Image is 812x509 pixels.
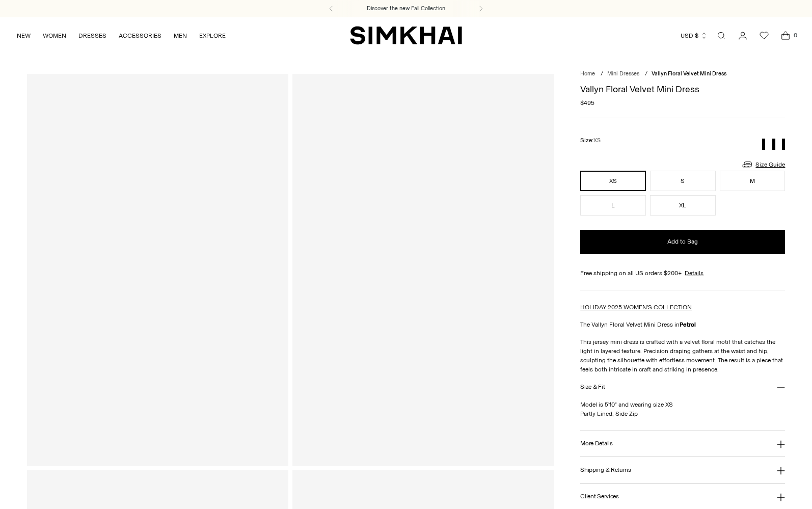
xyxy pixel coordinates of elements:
[650,171,716,191] button: S
[580,171,646,191] button: XS
[292,74,554,466] a: Vallyn Floral Velvet Mini Dress
[580,70,785,78] nav: breadcrumbs
[711,25,732,46] a: Open search modal
[650,195,716,216] button: XL
[685,269,703,278] a: Details
[27,74,288,466] a: Vallyn Floral Velvet Mini Dress
[652,70,726,77] span: Vallyn Floral Velvet Mini Dress
[593,137,601,144] span: XS
[580,431,785,457] button: More Details
[580,136,601,145] label: Size:
[580,98,594,108] span: $495
[580,440,612,447] h3: More Details
[680,321,696,328] strong: Petrol
[199,24,226,47] a: EXPLORE
[580,384,605,390] h3: Size & Fit
[607,70,639,77] a: Mini Dresses
[350,25,462,45] a: SIMKHAI
[43,24,66,47] a: WOMEN
[580,304,692,311] a: HOLIDAY 2025 WOMEN'S COLLECTION
[580,269,785,278] div: Free shipping on all US orders $200+
[601,70,603,78] div: /
[667,237,698,246] span: Add to Bag
[741,158,785,171] a: Size Guide
[174,24,187,47] a: MEN
[580,320,785,329] p: The Vallyn Floral Velvet Mini Dress in
[78,24,106,47] a: DRESSES
[580,400,785,418] p: Model is 5'10" and wearing size XS Partly Lined, Side Zip
[580,230,785,254] button: Add to Bag
[720,171,786,191] button: M
[645,70,647,78] div: /
[791,31,800,40] span: 0
[580,374,785,400] button: Size & Fit
[775,25,796,46] a: Open cart modal
[580,70,595,77] a: Home
[17,24,31,47] a: NEW
[580,467,631,473] h3: Shipping & Returns
[580,493,619,500] h3: Client Services
[681,24,708,47] button: USD $
[580,85,785,94] h1: Vallyn Floral Velvet Mini Dress
[754,25,774,46] a: Wishlist
[367,5,445,13] a: Discover the new Fall Collection
[580,195,646,216] button: L
[580,337,785,374] p: This jersey mini dress is crafted with a velvet floral motif that catches the light in layered te...
[733,25,753,46] a: Go to the account page
[119,24,161,47] a: ACCESSORIES
[580,457,785,483] button: Shipping & Returns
